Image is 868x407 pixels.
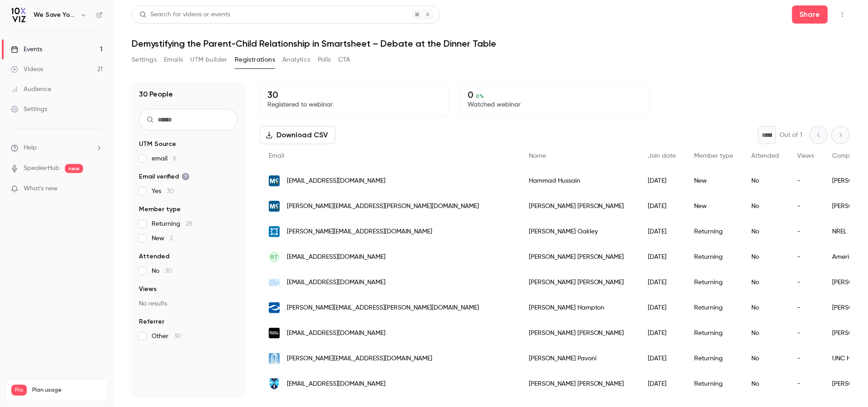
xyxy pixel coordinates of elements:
[520,244,639,270] div: [PERSON_NAME] [PERSON_NAME]
[139,140,176,149] span: UTM Source
[11,8,26,22] img: We Save You Time!
[639,219,686,244] div: [DATE]
[269,153,284,159] span: Email
[139,205,181,214] span: Member type
[139,252,169,261] span: Attended
[789,219,824,244] div: -
[686,371,743,397] div: Returning
[269,175,280,186] img: mckesson.com
[11,45,42,54] div: Events
[152,154,177,163] span: email
[686,270,743,295] div: Returning
[287,202,479,211] span: [PERSON_NAME][EMAIL_ADDRESS][PERSON_NAME][DOMAIN_NAME]
[139,317,164,326] span: Referrer
[139,299,238,308] p: No results
[287,303,479,313] span: [PERSON_NAME][EMAIL_ADDRESS][PERSON_NAME][DOMAIN_NAME]
[164,53,183,67] button: Emails
[170,235,173,242] span: 2
[743,168,789,194] div: No
[743,270,789,295] div: No
[269,226,280,237] img: nrel.gov
[34,10,76,19] h6: We Save You Time!
[780,131,803,140] p: Out of 1
[529,153,546,159] span: Name
[789,295,824,320] div: -
[287,329,385,338] span: [EMAIL_ADDRESS][DOMAIN_NAME]
[287,278,385,287] span: [EMAIL_ADDRESS][DOMAIN_NAME]
[789,194,824,219] div: -
[269,353,280,364] img: unchealth.unc.edu
[476,93,484,99] span: 0 %
[139,172,190,181] span: Email verified
[139,10,230,19] div: Search for videos or events
[269,378,280,389] img: bju.edu
[743,295,789,320] div: No
[686,295,743,320] div: Returning
[468,89,641,100] p: 0
[191,53,227,67] button: UTM builder
[686,194,743,219] div: New
[743,194,789,219] div: No
[468,100,641,109] p: Watched webinar
[798,153,814,159] span: Views
[11,85,51,94] div: Audience
[24,184,58,194] span: What's new
[152,266,172,276] span: No
[648,153,676,159] span: Join date
[789,320,824,346] div: -
[743,371,789,397] div: No
[686,346,743,371] div: Returning
[743,346,789,371] div: No
[520,194,639,219] div: [PERSON_NAME] [PERSON_NAME]
[789,371,824,397] div: -
[65,164,83,173] span: new
[32,387,102,394] span: Plan usage
[639,244,686,270] div: [DATE]
[269,201,280,212] img: mckesson.com
[639,194,686,219] div: [DATE]
[132,38,850,49] h1: Demystifying the Parent-Child Relationship in Smartsheet – Debate at the Dinner Table
[11,65,43,74] div: Videos
[789,244,824,270] div: -
[520,168,639,194] div: Hammad Hussain
[287,252,385,262] span: [EMAIL_ADDRESS][DOMAIN_NAME]
[139,140,238,341] section: facet-groups
[639,295,686,320] div: [DATE]
[792,5,828,24] button: Share
[139,285,157,294] span: Views
[269,302,280,313] img: crl.com
[287,176,385,186] span: [EMAIL_ADDRESS][DOMAIN_NAME]
[269,328,280,339] img: beckerfrondorf.com
[271,253,278,261] span: RT
[287,354,432,363] span: [PERSON_NAME][EMAIL_ADDRESS][DOMAIN_NAME]
[24,164,59,173] a: SpeakerHub
[174,333,181,339] span: 30
[338,53,350,67] button: CTA
[282,53,311,67] button: Analytics
[695,153,734,159] span: Member type
[743,244,789,270] div: No
[132,53,157,67] button: Settings
[235,53,275,67] button: Registrations
[267,89,441,100] p: 30
[92,185,103,193] iframe: Noticeable Trigger
[167,188,174,194] span: 30
[752,153,779,159] span: Attended
[789,270,824,295] div: -
[789,168,824,194] div: -
[743,320,789,346] div: No
[287,227,432,237] span: [PERSON_NAME][EMAIL_ADDRESS][DOMAIN_NAME]
[686,244,743,270] div: Returning
[318,53,331,67] button: Polls
[152,332,181,341] span: Other
[165,268,172,274] span: 30
[686,219,743,244] div: Returning
[139,89,173,100] h1: 30 People
[173,155,177,162] span: 6
[686,168,743,194] div: New
[520,270,639,295] div: [PERSON_NAME] [PERSON_NAME]
[520,371,639,397] div: [PERSON_NAME] [PERSON_NAME]
[520,346,639,371] div: [PERSON_NAME] Pavoni
[686,320,743,346] div: Returning
[639,371,686,397] div: [DATE]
